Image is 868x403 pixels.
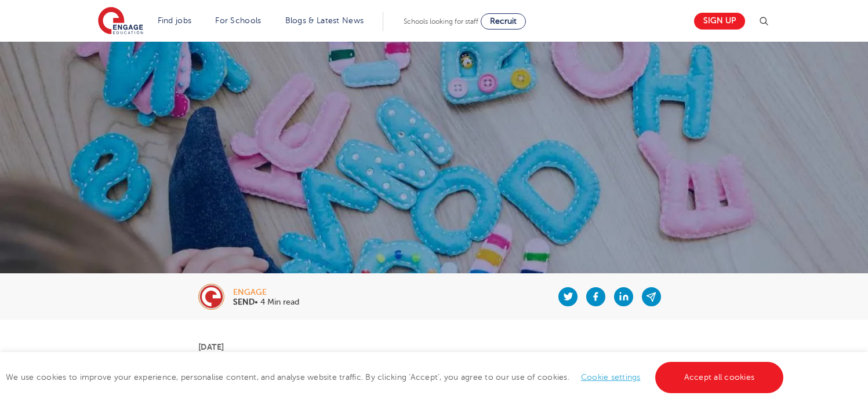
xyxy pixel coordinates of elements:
[6,373,786,382] span: We use cookies to improve your experience, personalise content, and analyse website traffic. By c...
[655,362,784,393] a: Accept all cookies
[98,7,143,36] img: Engage Education
[215,16,261,25] a: For Schools
[481,13,526,30] a: Recruit
[233,298,299,306] p: • 4 Min read
[694,13,745,30] a: Sign up
[233,298,255,306] b: SEND
[233,288,299,296] div: engage
[581,373,641,382] a: Cookie settings
[285,16,364,25] a: Blogs & Latest News
[198,343,670,351] p: [DATE]
[490,17,517,25] span: Recruit
[158,16,192,25] a: Find jobs
[404,17,478,25] span: Schools looking for staff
